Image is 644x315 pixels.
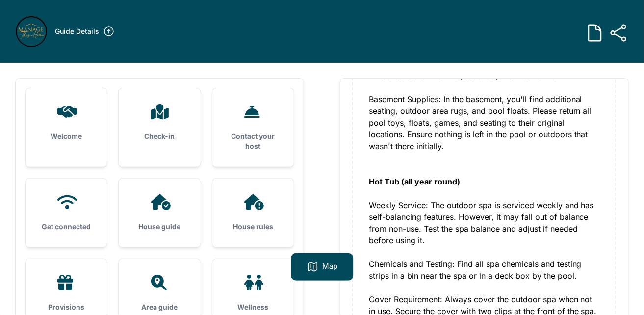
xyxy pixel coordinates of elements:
h3: Wellness [228,302,278,312]
a: House guide [119,179,200,247]
h3: Welcome [41,131,91,141]
a: Contact your host [212,88,294,167]
h3: Contact your host [228,131,278,151]
a: Get connected [26,179,107,247]
h3: Check-in [134,131,184,141]
a: Check-in [119,88,200,157]
p: Map [322,261,337,273]
h3: Area guide [134,302,184,312]
h3: Guide Details [55,26,99,36]
h3: Provisions [41,302,91,312]
h3: House rules [228,222,278,232]
h3: House guide [134,222,184,232]
strong: Hot Tub (all year round) [369,177,460,186]
img: 0gd5q1mryxf99wh8o9ohubavf23j [16,16,47,47]
a: House rules [212,179,294,247]
a: Guide Details [55,26,115,37]
h3: Get connected [41,222,91,232]
div: Weekly Service: The outdoor spa is serviced weekly and has self-balancing features. However, it m... [369,199,600,246]
div: Chemicals and Testing: Find all spa chemicals and testing strips in a bin near the spa or in a de... [369,258,600,282]
a: Welcome [26,88,107,157]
